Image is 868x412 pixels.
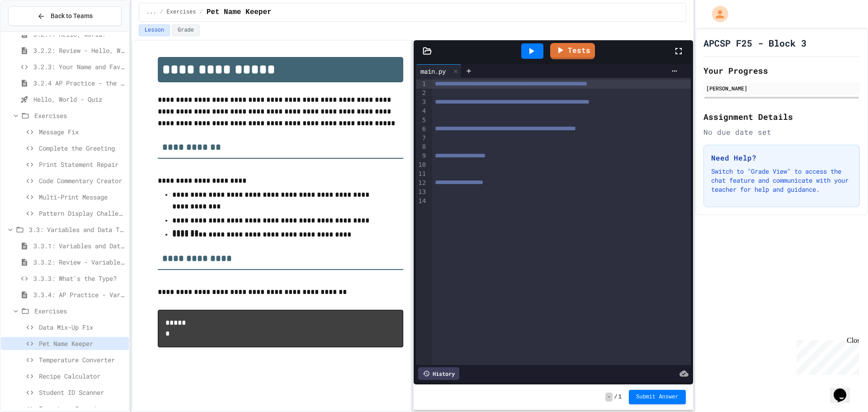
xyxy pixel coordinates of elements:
span: 3.3.4: AP Practice - Variables [33,290,125,299]
div: 14 [416,197,427,206]
button: Lesson [139,24,170,36]
span: Temperature Converter [39,355,125,365]
span: - [605,393,612,402]
span: 3.3.2: Review - Variables and Data Types [33,257,125,267]
a: Tests [550,43,595,59]
div: 8 [416,142,427,152]
div: 11 [416,170,427,179]
span: / [614,393,618,401]
span: 3.2.2: Review - Hello, World! [33,46,125,55]
span: 3.3: Variables and Data Types [29,225,125,234]
div: [PERSON_NAME] [706,84,857,92]
div: No due date set [703,127,860,137]
iframe: chat widget [793,336,859,375]
div: 10 [416,161,427,170]
div: 13 [416,188,427,197]
span: Pet Name Keeper [207,7,272,18]
div: main.py [416,64,462,78]
span: Submit Answer [636,393,679,401]
span: Code Commentary Creator [39,176,125,185]
div: My Account [703,4,731,24]
div: 3 [416,98,427,107]
div: 5 [416,116,427,125]
div: 4 [416,107,427,116]
div: 6 [416,125,427,134]
span: / [199,9,203,16]
div: 7 [416,134,427,143]
span: Exercises [34,306,125,316]
div: 12 [416,179,427,188]
button: Submit Answer [629,390,686,404]
span: 1 [618,393,622,401]
span: Complete the Greeting [39,143,125,153]
h2: Assignment Details [703,110,860,123]
iframe: chat widget [830,376,859,403]
div: History [418,367,459,380]
span: Hello, World - Quiz [33,95,125,104]
span: Print Statement Repair [39,160,125,169]
h1: APCSP F25 - Block 3 [703,37,807,49]
button: Back to Teams [8,6,122,26]
div: Chat with us now!Close [4,4,62,57]
span: Data Mix-Up Fix [39,322,125,332]
span: Exercises [34,111,125,120]
span: Pet Name Keeper [39,339,125,348]
div: 2 [416,89,427,98]
div: 9 [416,152,427,161]
button: Grade [172,24,200,36]
span: 3.3.3: What's the Type? [33,274,125,283]
h2: Your Progress [703,64,860,77]
span: Exercises [167,9,196,16]
span: Student ID Scanner [39,388,125,397]
h3: Need Help? [711,152,852,163]
span: 3.2.4 AP Practice - the DISPLAY Procedure [33,78,125,88]
span: Message Fix [39,127,125,137]
span: Multi-Print Message [39,192,125,202]
div: main.py [416,66,450,76]
span: Recipe Calculator [39,371,125,381]
span: Back to Teams [51,11,93,21]
span: 3.3.1: Variables and Data Types [33,241,125,251]
span: / [160,9,163,16]
span: ... [146,9,156,16]
p: Switch to "Grade View" to access the chat feature and communicate with your teacher for help and ... [711,167,852,194]
div: 1 [416,80,427,89]
span: 3.2.3: Your Name and Favorite Movie [33,62,125,71]
span: Pattern Display Challenge [39,208,125,218]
